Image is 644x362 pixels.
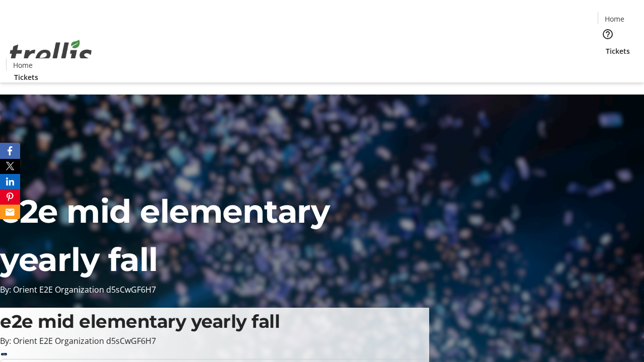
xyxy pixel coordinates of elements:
[598,14,630,24] a: Home
[598,56,618,76] button: Cart
[606,46,630,56] span: Tickets
[13,60,33,70] span: Home
[598,46,638,56] a: Tickets
[6,72,46,82] a: Tickets
[598,24,618,44] button: Help
[7,60,39,70] a: Home
[605,14,624,24] span: Home
[14,72,38,82] span: Tickets
[6,29,96,79] img: Orient E2E Organization d5sCwGF6H7's Logo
